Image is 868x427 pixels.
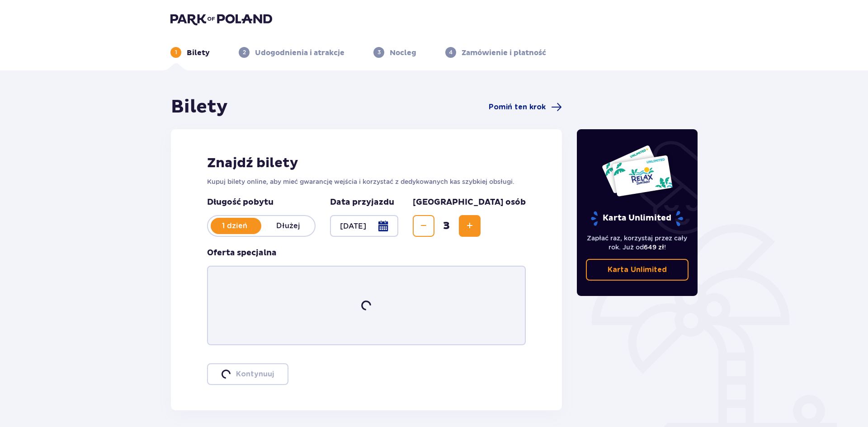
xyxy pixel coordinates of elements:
[377,48,381,56] p: 3
[360,300,372,311] img: loader
[243,48,246,56] p: 2
[207,197,316,208] p: Długość pobytu
[608,265,667,275] p: Karta Unlimited
[207,177,526,186] p: Kupuj bilety online, aby mieć gwarancję wejścia i korzystać z dedykowanych kas szybkiej obsługi.
[449,48,453,56] p: 4
[207,363,288,385] button: loaderKontynuuj
[436,219,457,233] span: 3
[590,211,684,226] p: Karta Unlimited
[187,48,210,58] p: Bilety
[462,48,546,58] p: Zamówienie i płatność
[644,244,664,251] span: 649 zł
[207,248,277,258] p: Oferta specjalna
[330,197,394,208] p: Data przyjazdu
[175,48,177,56] p: 1
[586,234,689,252] p: Zapłać raz, korzystaj przez cały rok. Już od !
[222,370,231,379] img: loader
[413,215,434,237] button: Decrease
[413,197,526,208] p: [GEOGRAPHIC_DATA] osób
[390,48,416,58] p: Nocleg
[459,215,481,237] button: Increase
[170,13,272,25] img: Park of Poland logo
[255,48,344,58] p: Udogodnienia i atrakcje
[208,221,261,231] p: 1 dzień
[261,221,315,231] p: Dłużej
[236,369,274,379] p: Kontynuuj
[207,155,526,172] h2: Znajdź bilety
[489,102,562,113] a: Pomiń ten krok
[171,96,228,118] h1: Bilety
[586,259,689,281] a: Karta Unlimited
[489,102,546,112] span: Pomiń ten krok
